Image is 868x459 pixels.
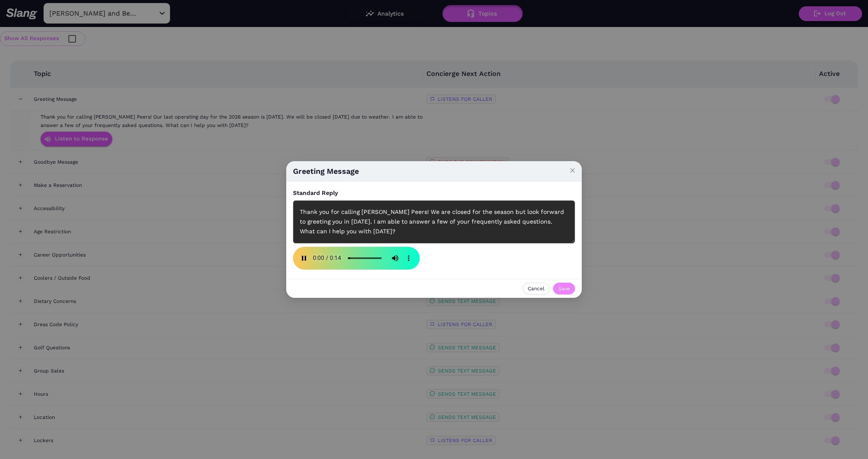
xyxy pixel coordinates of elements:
div: Thank you for calling [PERSON_NAME] Peers! We are closed for the season but look forward to greet... [293,200,575,243]
h4: Greeting Message [293,166,575,176]
span: Save [558,284,570,293]
span: close [570,167,575,173]
button: Save [553,283,575,294]
h5: Standard Reply [293,189,575,197]
span: Cancel [528,284,545,293]
button: Close [563,161,582,180]
button: Cancel [523,283,550,294]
